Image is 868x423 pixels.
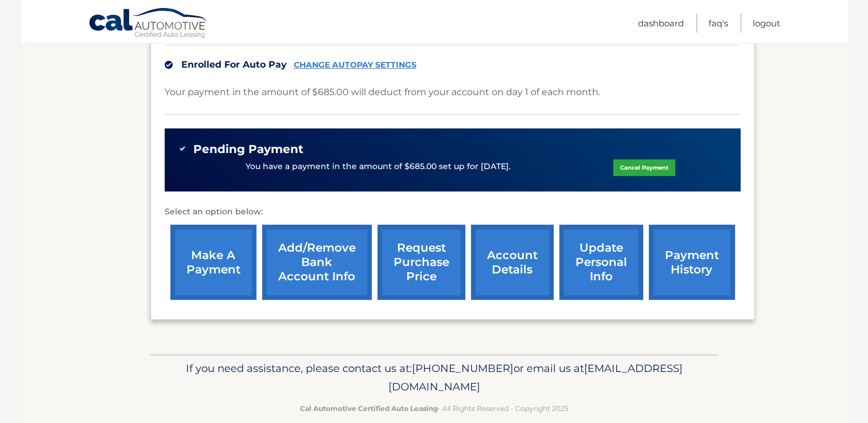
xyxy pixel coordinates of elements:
span: Enrolled For Auto Pay [181,59,287,70]
a: request purchase price [377,225,465,300]
p: - All Rights Reserved - Copyright 2025 [158,402,711,414]
a: account details [471,225,554,300]
p: You have a payment in the amount of $685.00 set up for [DATE]. [246,160,511,173]
a: Cancel Payment [613,159,675,176]
a: Logout [753,14,780,33]
span: [PHONE_NUMBER] [412,362,513,375]
p: If you need assistance, please contact us at: or email us at [158,359,711,396]
p: Select an option below: [165,205,741,219]
p: Your payment in the amount of $685.00 will deduct from your account on day 1 of each month. [165,84,600,100]
a: FAQ's [709,14,728,33]
span: [EMAIL_ADDRESS][DOMAIN_NAME] [388,362,683,393]
a: update personal info [559,225,643,300]
a: payment history [649,225,735,300]
strong: Cal Automotive Certified Auto Leasing [300,404,438,413]
a: Dashboard [638,14,684,33]
a: Add/Remove bank account info [262,225,372,300]
a: Cal Automotive [88,7,209,41]
a: make a payment [170,225,256,300]
img: check-green.svg [178,144,186,152]
span: Pending Payment [193,142,303,156]
img: check.svg [165,61,173,69]
a: CHANGE AUTOPAY SETTINGS [294,60,417,70]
